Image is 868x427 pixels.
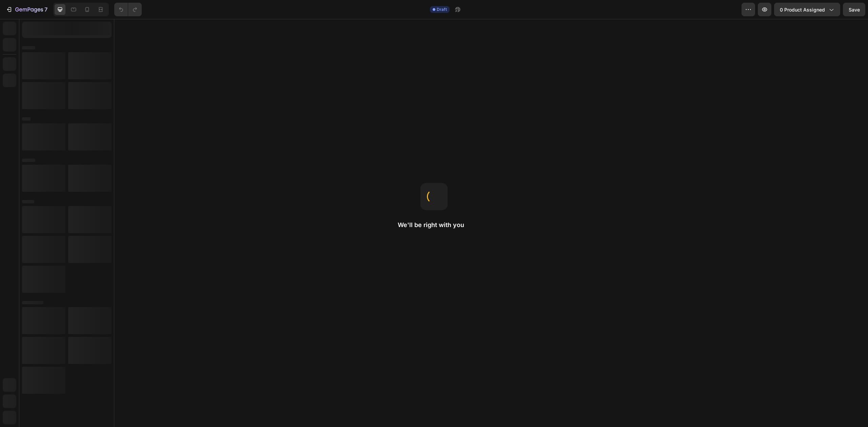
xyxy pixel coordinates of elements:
button: 0 product assigned [774,3,840,16]
button: Save [843,3,865,16]
h2: We'll be right with you [398,221,470,229]
span: Save [849,7,860,13]
div: Undo/Redo [114,3,142,16]
button: 7 [3,3,51,16]
p: 7 [44,5,47,14]
span: 0 product assigned [780,6,825,13]
span: Draft [437,6,447,13]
